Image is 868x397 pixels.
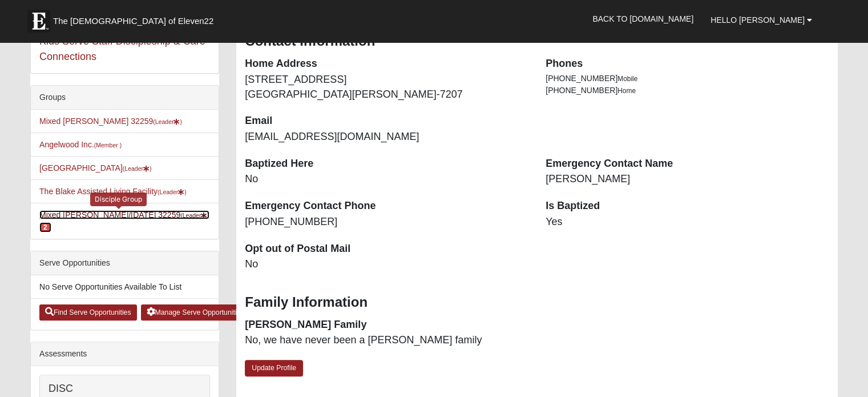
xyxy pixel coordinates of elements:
span: Home [617,87,636,95]
dt: Phones [546,57,829,71]
div: Serve Opportunities [31,251,219,275]
small: (Leader ) [123,165,152,172]
img: Eleven22 logo [27,10,50,33]
dd: [STREET_ADDRESS] [GEOGRAPHIC_DATA][PERSON_NAME]-7207 [245,73,528,102]
dt: Is Baptized [546,199,829,214]
div: Assessments [31,342,219,366]
div: Disciple Group [90,193,147,206]
li: [PHONE_NUMBER] [546,73,829,85]
a: Update Profile [245,360,303,376]
a: The Blake Assisted Living Facility(Leader) [39,187,187,196]
dt: [PERSON_NAME] Family [245,318,528,332]
dd: No [245,172,528,187]
a: Back to [DOMAIN_NAME] [584,5,702,33]
dt: Opt out of Postal Mail [245,242,528,256]
a: Find Serve Opportunities [39,304,137,320]
dt: Email [245,114,528,129]
dt: Baptized Here [245,157,528,171]
li: No Serve Opportunities Available To List [31,275,219,299]
small: (Leader ) [180,212,209,219]
dd: No [245,257,528,272]
small: (Member ) [94,142,122,149]
a: Mixed [PERSON_NAME] 32259(Leader) [39,117,182,126]
dt: Emergency Contact Name [546,157,829,171]
dt: Home Address [245,57,528,71]
h3: Family Information [245,294,829,311]
a: [GEOGRAPHIC_DATA](Leader) [39,163,151,173]
a: Mixed [PERSON_NAME]/[DATE] 32259(Leader) 2 [39,210,209,231]
li: [PHONE_NUMBER] [546,85,829,97]
dd: [EMAIL_ADDRESS][DOMAIN_NAME] [245,130,528,145]
span: Hello [PERSON_NAME] [710,15,805,25]
span: The [DEMOGRAPHIC_DATA] of Eleven22 [53,15,213,27]
small: (Leader ) [153,118,182,125]
span: number of pending members [39,222,51,232]
dd: [PHONE_NUMBER] [245,215,528,230]
small: (Leader ) [158,189,187,195]
a: The [DEMOGRAPHIC_DATA] of Eleven22 [22,4,250,33]
dt: Emergency Contact Phone [245,199,528,214]
a: Hello [PERSON_NAME] [702,6,821,34]
a: Angelwood Inc.(Member ) [39,140,122,149]
dd: No, we have never been a [PERSON_NAME] family [245,333,528,348]
span: Mobile [617,75,637,83]
dd: [PERSON_NAME] [546,172,829,187]
dd: Yes [546,215,829,230]
a: Manage Serve Opportunities [141,304,250,320]
div: Groups [31,86,219,110]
